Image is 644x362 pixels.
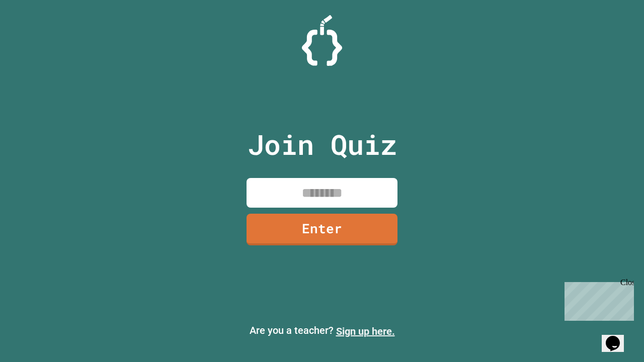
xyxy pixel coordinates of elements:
iframe: chat widget [560,278,634,321]
p: Join Quiz [248,124,397,165]
a: Enter [247,214,397,245]
div: Chat with us now!Close [4,4,69,64]
a: Sign up here. [336,325,395,337]
iframe: chat widget [602,322,634,352]
p: Are you a teacher? [8,323,636,339]
img: Logo.svg [302,15,342,66]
